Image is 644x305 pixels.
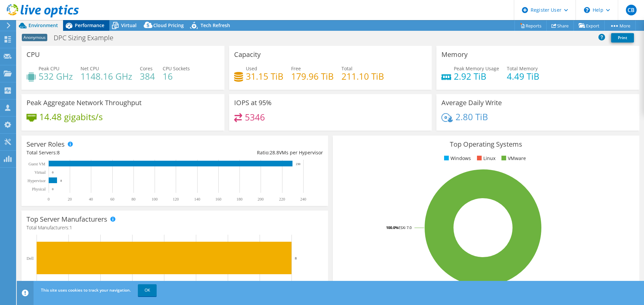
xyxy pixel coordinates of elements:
span: This site uses cookies to track your navigation. [41,287,131,293]
span: Peak Memory Usage [454,65,499,72]
h3: Average Daily Write [441,99,502,106]
span: 1 [69,224,72,231]
text: 8 [295,256,297,260]
span: Virtual [121,22,137,28]
text: Guest VM [29,162,45,166]
li: Windows [442,155,471,162]
text: Hypervisor [28,178,46,183]
svg: \n [584,7,590,13]
a: Reports [515,20,547,31]
span: Used [246,65,257,72]
span: Total Memory [507,65,538,72]
tspan: ESXi 7.0 [398,225,412,230]
span: 8 [57,149,60,156]
text: Virtual [35,170,46,175]
text: 160 [215,197,221,202]
h4: 211.10 TiB [341,73,384,80]
text: 20 [68,197,72,202]
text: 240 [300,197,306,202]
text: 8 [60,179,62,182]
text: 180 [236,197,243,202]
h4: 14.48 gigabits/s [39,113,103,121]
h3: IOPS at 95% [234,99,272,106]
text: 0 [52,187,54,191]
text: 80 [131,197,136,202]
text: 0 [52,171,54,174]
a: Export [574,20,605,31]
div: Ratio: VMs per Hypervisor [175,149,323,156]
li: Linux [475,155,495,162]
h4: 1148.16 GHz [80,73,132,80]
tspan: 100.0% [386,225,398,230]
span: Environment [29,22,58,28]
a: More [604,20,636,31]
text: 0 [48,197,50,202]
span: Cloud Pricing [153,22,184,28]
h4: 31.15 TiB [246,73,283,80]
text: 100 [152,197,158,202]
span: Cores [140,65,153,72]
h4: 2.92 TiB [454,73,499,80]
text: 140 [194,197,200,202]
a: Print [611,33,634,43]
h4: 4.49 TiB [507,73,539,80]
span: Peak CPU [39,65,59,72]
div: Total Servers: [26,149,175,156]
span: CPU Sockets [163,65,190,72]
h4: 5346 [245,113,265,121]
h4: 532 GHz [39,73,73,80]
text: 220 [279,197,285,202]
h3: CPU [26,51,40,58]
h4: Total Manufacturers: [26,224,323,231]
h3: Peak Aggregate Network Throughput [26,99,142,106]
li: VMware [500,155,526,162]
h3: Top Server Manufacturers [26,216,107,223]
span: 28.8 [270,149,279,156]
text: Dell [26,256,34,261]
text: 230 [296,162,301,166]
h3: Server Roles [26,141,65,148]
span: CB [626,5,637,15]
span: Net CPU [80,65,99,72]
text: Physical [32,187,46,192]
text: 60 [110,197,114,202]
span: Free [291,65,301,72]
text: 40 [89,197,93,202]
h3: Top Operating Systems [338,141,634,148]
a: OK [138,284,157,296]
span: Anonymous [22,34,47,41]
span: Tech Refresh [201,22,230,28]
span: Total [341,65,353,72]
h3: Memory [441,51,468,58]
text: 200 [258,197,264,202]
h3: Capacity [234,51,261,58]
text: 120 [173,197,179,202]
h4: 384 [140,73,155,80]
h4: 16 [163,73,190,80]
span: Performance [75,22,104,28]
h4: 2.80 TiB [455,113,488,121]
a: Share [546,20,574,31]
h1: DPC Sizing Example [51,34,124,42]
h4: 179.96 TiB [291,73,334,80]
